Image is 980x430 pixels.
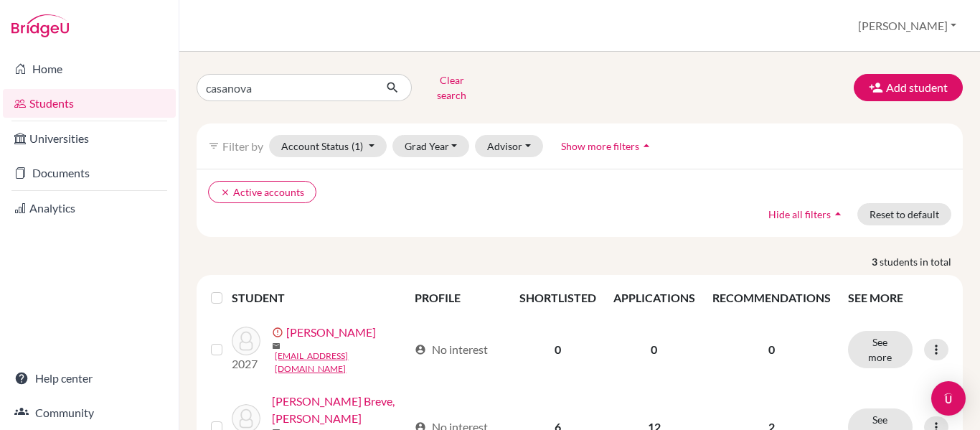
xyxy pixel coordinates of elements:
[208,181,316,203] button: clearActive accounts
[605,315,704,384] td: 0
[232,355,260,373] p: 2027
[511,281,605,315] th: SHORTLISTED
[232,281,406,315] th: STUDENT
[872,254,880,269] strong: 3
[756,203,857,225] button: Hide all filtersarrow_drop_up
[561,140,639,152] span: Show more filters
[511,315,605,384] td: 0
[272,327,286,338] span: error_outline
[232,327,260,355] img: Casanova, Cecilia
[3,398,176,427] a: Community
[831,207,845,221] i: arrow_drop_up
[549,135,666,157] button: Show more filtersarrow_drop_up
[352,140,363,152] span: (1)
[880,254,963,269] span: students in total
[406,281,510,315] th: PROFILE
[11,14,69,37] img: Bridge-U
[3,89,176,118] a: Students
[3,364,176,393] a: Help center
[269,135,387,157] button: Account Status(1)
[272,393,408,427] a: [PERSON_NAME] Breve, [PERSON_NAME]
[639,139,654,153] i: arrow_drop_up
[768,208,831,220] span: Hide all filters
[208,140,220,151] i: filter_list
[3,194,176,223] a: Analytics
[475,135,543,157] button: Advisor
[712,341,831,358] p: 0
[275,350,408,375] a: [EMAIL_ADDRESS][DOMAIN_NAME]
[857,203,951,225] button: Reset to default
[286,324,376,341] a: [PERSON_NAME]
[412,69,491,106] button: Clear search
[3,124,176,153] a: Universities
[704,281,839,315] th: RECOMMENDATIONS
[272,342,281,350] span: mail
[197,74,374,101] input: Find student by name...
[605,281,704,315] th: APPLICATIONS
[415,341,488,358] div: No interest
[392,135,470,157] button: Grad Year
[3,159,176,187] a: Documents
[848,331,913,368] button: See more
[854,74,963,101] button: Add student
[931,381,966,416] div: Open Intercom Messenger
[852,12,963,39] button: [PERSON_NAME]
[220,187,230,197] i: clear
[839,281,957,315] th: SEE MORE
[415,344,426,355] span: account_circle
[3,55,176,83] a: Home
[222,139,263,153] span: Filter by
